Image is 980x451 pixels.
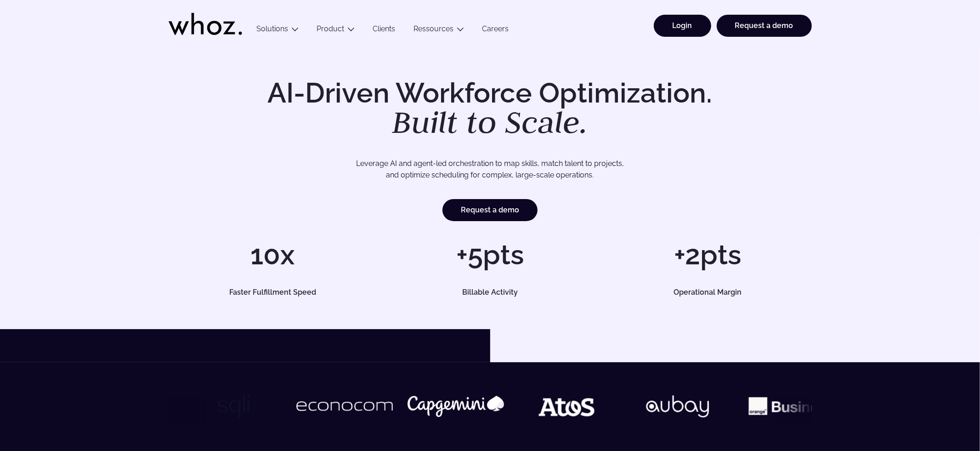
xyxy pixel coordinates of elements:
[603,241,811,268] h1: +2pts
[717,15,812,37] a: Request a demo
[201,158,780,181] p: Leverage AI and agent-led orchestration to map skills, match talent to projects, and optimize sch...
[919,390,967,438] iframe: Chatbot
[255,79,725,138] h1: AI-Driven Workforce Optimization.
[364,24,405,37] a: Clients
[614,289,801,296] h5: Operational Margin
[392,102,588,142] em: Built to Scale.
[473,24,518,37] a: Careers
[179,289,366,296] h5: Faster Fulfillment Speed
[248,24,308,37] button: Solutions
[169,241,377,268] h1: 10x
[414,24,454,33] a: Ressources
[405,24,473,37] button: Ressources
[397,289,584,296] h5: Billable Activity
[308,24,364,37] button: Product
[442,199,538,221] a: Request a demo
[654,15,711,37] a: Login
[317,24,345,33] a: Product
[386,241,594,268] h1: +5pts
